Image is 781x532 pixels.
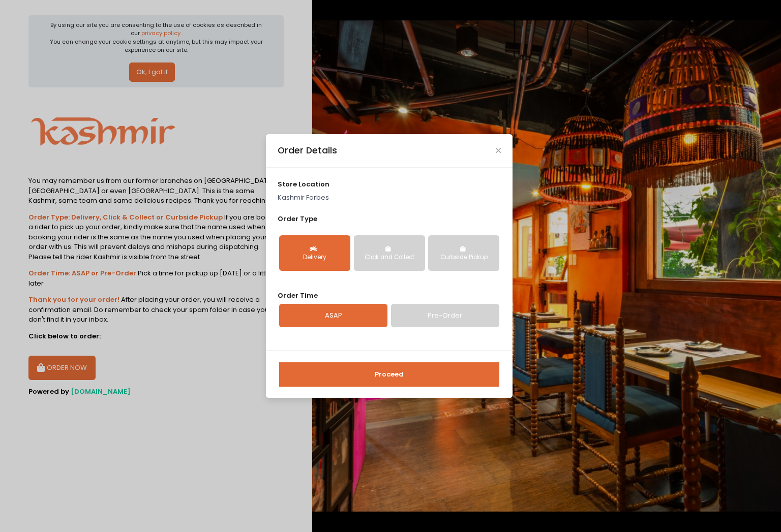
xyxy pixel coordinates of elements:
[278,179,329,189] span: store location
[279,235,350,271] button: Delivery
[435,253,492,262] div: Curbside Pickup
[496,148,501,153] button: Close
[428,235,499,271] button: Curbside Pickup
[279,304,387,327] a: ASAP
[354,235,425,271] button: Click and Collect
[286,253,343,262] div: Delivery
[278,144,337,157] div: Order Details
[278,214,317,224] span: Order Type
[279,362,499,387] button: Proceed
[278,291,318,300] span: Order Time
[391,304,499,327] a: Pre-Order
[361,253,418,262] div: Click and Collect
[278,193,501,203] p: Kashmir Forbes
